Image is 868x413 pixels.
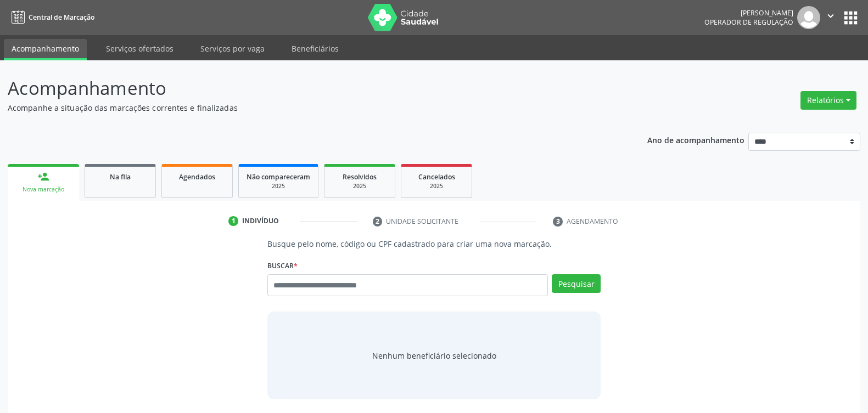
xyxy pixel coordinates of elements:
[372,350,496,361] span: Nenhum beneficiário selecionado
[37,171,49,183] div: person_add
[4,39,87,60] a: Acompanhamento
[242,216,279,226] div: Indivíduo
[332,182,387,190] div: 2025
[228,216,238,226] div: 1
[110,172,131,182] span: Na fila
[179,172,215,182] span: Agendados
[409,182,464,190] div: 2025
[193,39,272,58] a: Serviços por vaga
[343,172,377,182] span: Resolvidos
[820,6,841,29] button: 
[8,102,604,114] p: Acompanhe a situação das marcações correntes e finalizadas
[797,6,820,29] img: img
[552,274,601,293] button: Pesquisar
[841,8,860,27] button: apps
[704,8,793,18] div: [PERSON_NAME]
[800,91,856,110] button: Relatórios
[247,182,310,190] div: 2025
[29,13,94,22] span: Central de Marcação
[418,172,455,182] span: Cancelados
[15,185,71,194] div: Nova marcação
[267,238,601,250] p: Busque pelo nome, código ou CPF cadastrado para criar uma nova marcação.
[247,172,310,182] span: Não compareceram
[647,133,744,146] p: Ano de acompanhamento
[825,10,837,22] i: 
[98,39,181,58] a: Serviços ofertados
[267,257,298,274] label: Buscar
[284,39,346,58] a: Beneficiários
[8,8,94,26] a: Central de Marcação
[8,75,604,102] p: Acompanhamento
[704,18,793,27] span: Operador de regulação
